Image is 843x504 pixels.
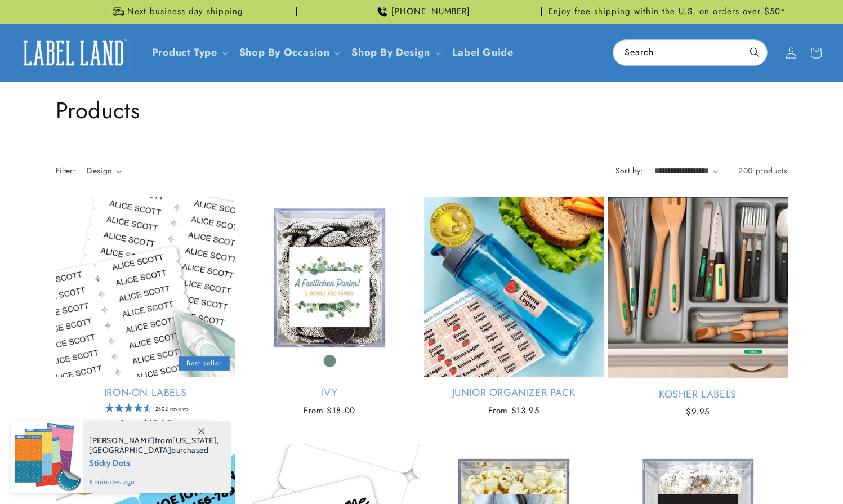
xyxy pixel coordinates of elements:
[445,39,520,66] a: Label Guide
[391,6,470,17] span: [PHONE_NUMBER]
[89,436,219,455] span: from , purchased
[87,165,122,177] summary: Design (0 selected)
[87,165,111,176] span: Design
[89,435,155,445] span: [PERSON_NAME]
[89,445,171,455] span: [GEOGRAPHIC_DATA]
[127,6,243,17] span: Next business day shipping
[548,6,786,17] span: Enjoy free shipping within the U.S. on orders over $50*
[152,45,217,60] a: Product Type
[345,39,445,66] summary: Shop By Design
[56,386,235,399] a: Iron-On Labels
[738,165,787,176] span: 200 products
[13,31,134,74] a: Label Land
[730,456,832,493] iframe: Gorgias live chat messenger
[452,46,514,59] span: Label Guide
[615,165,643,176] label: Sort by:
[56,96,788,125] h1: Products
[608,388,788,401] a: Kosher Labels
[145,39,233,66] summary: Product Type
[239,46,330,59] span: Shop By Occasion
[240,386,420,399] a: Ivy
[17,35,130,70] img: Label Land
[351,45,430,60] a: Shop By Design
[233,39,345,66] summary: Shop By Occasion
[172,435,217,445] span: [US_STATE]
[56,165,76,177] h2: Filter:
[742,40,767,65] button: Search
[424,386,604,399] a: Junior Organizer Pack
